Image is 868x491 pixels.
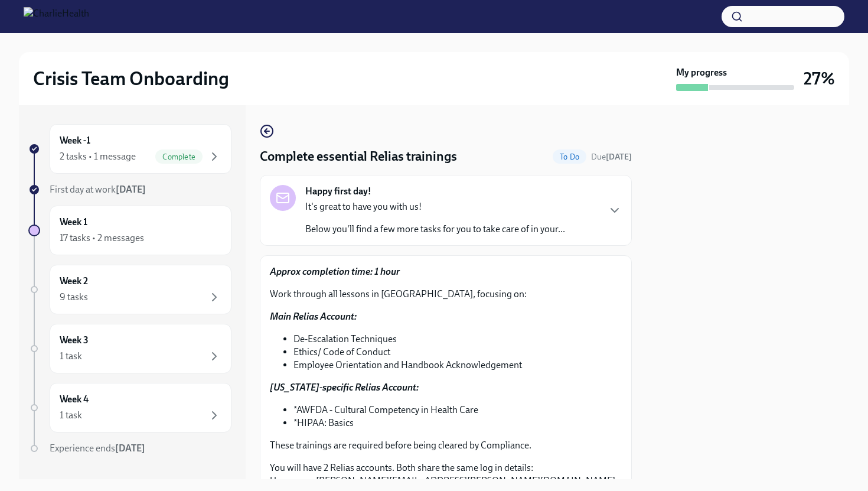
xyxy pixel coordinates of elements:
[270,311,357,322] strong: Main Relias Account:
[553,152,586,161] span: To Do
[60,216,87,229] h6: Week 1
[28,324,231,373] a: Week 31 task
[804,68,835,89] h3: 27%
[270,266,400,277] strong: Approx completion time: 1 hour
[293,404,622,417] li: *AWFDA - Cultural Competency in Health Care
[293,417,622,430] li: *HIPAA: Basics
[155,152,203,161] span: Complete
[293,346,622,359] li: Ethics/ Code of Conduct
[591,151,632,162] span: August 29th, 2025 10:00
[60,150,136,163] div: 2 tasks • 1 message
[28,383,231,433] a: Week 41 task
[606,152,632,162] strong: [DATE]
[50,443,145,454] span: Experience ends
[33,67,229,90] h2: Crisis Team Onboarding
[60,334,89,347] h6: Week 3
[305,223,565,236] p: Below you'll find a few more tasks for you to take care of in your...
[28,206,231,255] a: Week 117 tasks • 2 messages
[50,184,146,195] span: First day at work
[60,291,88,304] div: 9 tasks
[60,393,89,406] h6: Week 4
[28,124,231,174] a: Week -12 tasks • 1 messageComplete
[60,232,144,245] div: 17 tasks • 2 messages
[28,183,231,196] a: First day at work[DATE]
[293,333,622,346] li: De-Escalation Techniques
[270,288,622,301] p: Work through all lessons in [GEOGRAPHIC_DATA], focusing on:
[591,152,632,162] span: Due
[270,382,419,393] strong: [US_STATE]-specific Relias Account:
[676,66,727,79] strong: My progress
[60,134,90,147] h6: Week -1
[28,265,231,314] a: Week 29 tasks
[116,184,146,195] strong: [DATE]
[60,275,88,288] h6: Week 2
[60,350,82,363] div: 1 task
[260,148,457,165] h4: Complete essential Relias trainings
[293,359,622,372] li: Employee Orientation and Handbook Acknowledgement
[305,185,371,198] strong: Happy first day!
[60,409,82,422] div: 1 task
[115,443,145,454] strong: [DATE]
[305,200,565,213] p: It's great to have you with us!
[24,7,89,26] img: CharlieHealth
[270,439,622,452] p: These trainings are required before being cleared by Compliance.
